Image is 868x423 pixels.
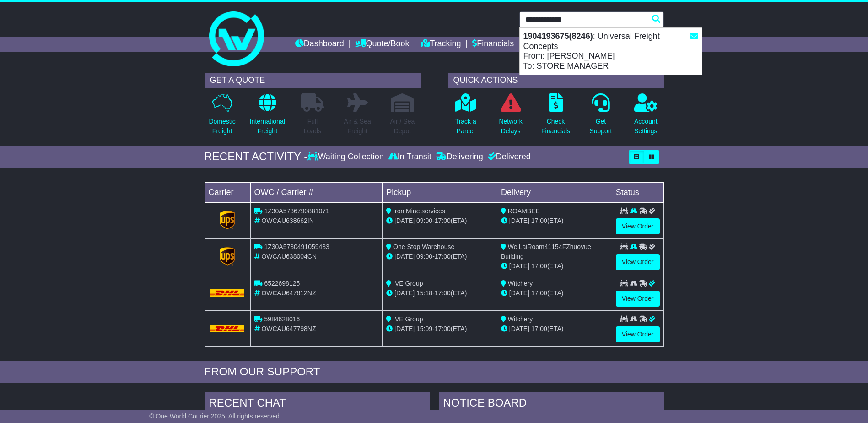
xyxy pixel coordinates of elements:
span: OWCAU647812NZ [261,289,316,297]
span: [DATE] [394,253,415,260]
span: 17:00 [531,325,547,332]
span: OWCAU638004CN [261,253,317,260]
span: 09:00 [416,253,432,260]
span: © One World Courier 2025. All rights reserved. [149,412,281,420]
a: Tracking [421,37,461,52]
div: - (ETA) [386,252,493,261]
div: - (ETA) [386,324,493,334]
strong: 1904193675(8246) [523,32,593,41]
span: WeiLaiRoom41154FZhuoyue Building [501,243,591,260]
span: 15:18 [416,289,432,297]
span: 17:00 [435,289,451,297]
p: Air / Sea Depot [390,117,415,136]
a: View Order [616,254,660,270]
td: Delivery [497,182,612,202]
td: Status [612,182,663,202]
a: GetSupport [589,93,612,141]
span: Iron Mine services [393,207,445,215]
a: DomesticFreight [208,93,236,141]
td: Pickup [383,182,497,202]
div: NOTICE BOARD [439,392,664,417]
span: [DATE] [509,217,529,224]
span: 6522698125 [264,280,300,287]
div: FROM OUR SUPPORT [205,365,664,379]
div: - (ETA) [386,288,493,298]
span: 15:09 [416,325,432,332]
p: Air & Sea Freight [344,117,371,136]
span: [DATE] [394,289,415,297]
div: RECENT ACTIVITY - [205,150,308,163]
a: NetworkDelays [498,93,523,141]
a: Track aParcel [455,93,477,141]
span: IVE Group [393,315,423,323]
span: Witchery [508,280,533,287]
div: (ETA) [501,324,608,334]
span: 09:00 [416,217,432,224]
span: [DATE] [509,262,529,270]
a: CheckFinancials [541,93,571,141]
p: Account Settings [634,117,658,136]
td: Carrier [205,182,250,202]
div: - (ETA) [386,216,493,226]
div: (ETA) [501,288,608,298]
p: Domestic Freight [209,117,235,136]
p: Get Support [589,117,612,136]
span: OWCAU647798NZ [261,325,316,332]
span: One Stop Warehouse [393,243,454,250]
span: [DATE] [509,325,529,332]
div: Delivered [485,152,531,162]
span: Witchery [508,315,533,323]
a: View Order [616,218,660,234]
p: Full Loads [301,117,324,136]
span: [DATE] [394,217,415,224]
span: IVE Group [393,280,423,287]
span: 17:00 [531,262,547,270]
a: View Order [616,291,660,307]
span: 17:00 [531,289,547,297]
p: Network Delays [499,117,522,136]
div: QUICK ACTIONS [448,73,664,88]
a: InternationalFreight [249,93,286,141]
a: Quote/Book [355,37,409,52]
span: OWCAU638662IN [261,217,313,224]
a: Dashboard [295,37,344,52]
span: 17:00 [435,325,451,332]
a: Financials [472,37,514,52]
span: 17:00 [531,217,547,224]
span: [DATE] [509,289,529,297]
div: (ETA) [501,261,608,271]
span: 17:00 [435,217,451,224]
a: AccountSettings [634,93,658,141]
div: (ETA) [501,216,608,226]
td: OWC / Carrier # [250,182,383,202]
p: Track a Parcel [455,117,476,136]
img: GetCarrierServiceLogo [220,211,235,229]
div: : Universal Freight Concepts From: [PERSON_NAME] To: STORE MANAGER [520,28,702,75]
a: View Order [616,326,660,342]
div: In Transit [386,152,434,162]
span: 1Z30A5730491059433 [264,243,329,250]
span: [DATE] [394,325,415,332]
span: 1Z30A5736790881071 [264,207,329,215]
span: 5984628016 [264,315,300,323]
img: DHL.png [210,289,245,297]
p: Check Financials [541,117,570,136]
div: GET A QUOTE [205,73,421,88]
img: GetCarrierServiceLogo [220,247,235,266]
span: ROAMBEE [508,207,540,215]
div: Waiting Collection [307,152,386,162]
div: Delivering [434,152,485,162]
p: International Freight [250,117,285,136]
div: RECENT CHAT [205,392,430,417]
img: DHL.png [210,325,245,332]
span: 17:00 [435,253,451,260]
